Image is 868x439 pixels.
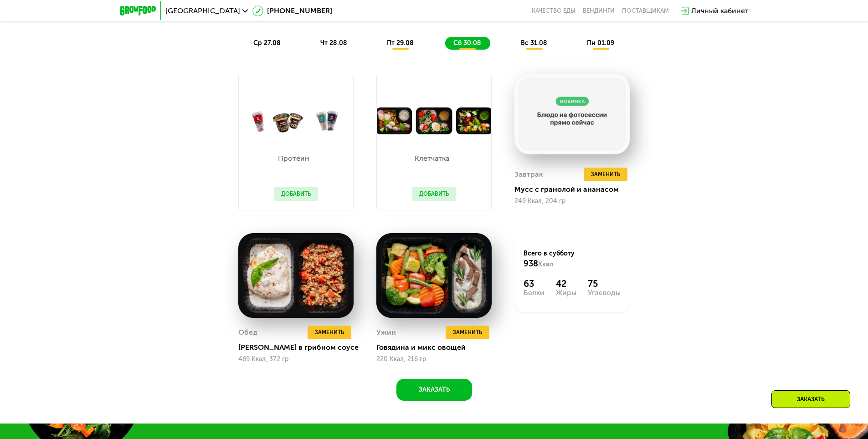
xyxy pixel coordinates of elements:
[165,7,240,15] span: [GEOGRAPHIC_DATA]
[584,168,627,181] button: Заменить
[238,343,361,352] div: [PERSON_NAME] в грибном соусе
[453,328,482,337] span: Заменить
[274,155,313,162] p: Протеин
[583,7,615,15] a: Вендинги
[253,39,281,47] span: ср 27.08
[376,356,492,363] div: 220 Ккал, 216 гр
[446,326,489,339] button: Заменить
[556,289,576,296] div: Жиры
[412,187,456,201] button: Добавить
[238,326,257,339] div: Обед
[524,249,621,269] div: Всего в субботу
[252,5,332,16] a: [PHONE_NUMBER]
[387,39,414,47] span: пт 29.08
[514,198,630,205] div: 249 Ккал, 204 гр
[591,170,620,179] span: Заменить
[524,289,544,296] div: Белки
[691,5,749,16] div: Личный кабинет
[376,326,396,339] div: Ужин
[320,39,347,47] span: чт 28.08
[376,343,499,352] div: Говядина и микс овощей
[521,39,547,47] span: вс 31.08
[771,390,850,408] div: Заказать
[524,259,538,269] span: 938
[588,289,621,296] div: Углеводы
[514,185,637,194] div: Мусс с гранолой и ананасом
[274,187,318,201] button: Добавить
[238,356,354,363] div: 469 Ккал, 372 гр
[453,39,481,47] span: сб 30.08
[532,7,575,15] a: Качество еды
[556,278,576,289] div: 42
[524,278,544,289] div: 63
[412,155,452,162] p: Клетчатка
[622,7,669,15] div: поставщикам
[308,326,351,339] button: Заменить
[538,260,553,268] span: Ккал
[396,379,472,401] button: Заказать
[588,278,621,289] div: 75
[587,39,614,47] span: пн 01.09
[514,168,543,181] div: Завтрак
[315,328,344,337] span: Заменить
